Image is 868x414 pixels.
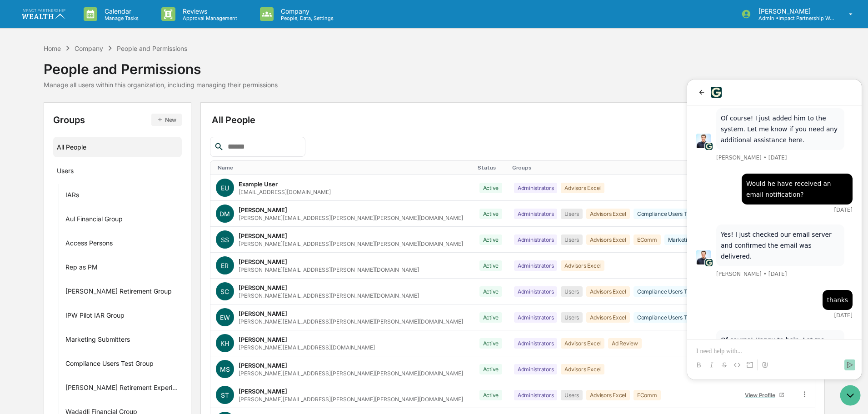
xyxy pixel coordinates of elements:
div: Active [479,183,503,193]
div: Active [479,390,503,400]
div: [PERSON_NAME] [239,310,287,317]
div: Toggle SortBy [512,165,732,171]
p: Manage Tasks [97,15,143,21]
div: [PERSON_NAME][EMAIL_ADDRESS][PERSON_NAME][PERSON_NAME][DOMAIN_NAME] [239,318,463,325]
div: Advisors Excel [586,234,630,245]
div: [PERSON_NAME][EMAIL_ADDRESS][PERSON_NAME][PERSON_NAME][DOMAIN_NAME] [239,396,463,403]
p: Calendar [97,7,143,15]
span: EU [221,184,229,192]
p: Approval Management [175,15,242,21]
div: Groups [53,114,182,126]
span: KH [220,339,229,347]
div: All People [212,114,813,126]
div: Administrators [514,286,558,297]
div: Company [75,45,103,52]
div: Manage all users within this organization, including managing their permissions [44,81,278,89]
div: All People [57,140,179,155]
div: Compliance Users Test Group [634,286,715,297]
div: Administrators [514,209,558,219]
div: [PERSON_NAME] [239,206,287,214]
span: DM [219,210,230,218]
div: IARs [65,191,79,202]
div: [PERSON_NAME][EMAIL_ADDRESS][DOMAIN_NAME] [239,344,375,351]
iframe: Customer support window [687,80,862,379]
div: Active [479,209,503,219]
div: EComm [634,234,661,245]
a: View Profile [741,388,788,402]
p: Reviews [175,7,242,15]
div: Marketing Submitters [65,335,130,346]
span: MS [220,365,230,373]
div: EComm [634,390,661,400]
div: Home [44,45,61,52]
div: People and Permissions [117,45,187,52]
div: Compliance Users Test Group [634,209,715,219]
div: Advisors Excel [586,390,630,400]
div: IPW Pilot IAR Group [65,311,125,322]
p: Admin • Impact Partnership Wealth [751,15,836,21]
div: Toggle SortBy [218,165,470,171]
div: Advisors Excel [561,260,604,271]
div: Advisors Excel [586,286,630,297]
div: Compliance Users Test Group [634,312,715,323]
div: [PERSON_NAME][EMAIL_ADDRESS][PERSON_NAME][PERSON_NAME][DOMAIN_NAME] [239,240,463,247]
div: Example User [239,180,278,188]
div: Users [57,167,74,178]
div: [PERSON_NAME][EMAIL_ADDRESS][PERSON_NAME][PERSON_NAME][DOMAIN_NAME] [239,370,463,377]
div: [EMAIL_ADDRESS][DOMAIN_NAME] [239,189,331,195]
div: Active [479,364,503,374]
div: Users [561,234,583,245]
div: Advisors Excel [586,312,630,323]
div: Active [479,234,503,245]
div: Active [479,286,503,297]
div: Administrators [514,338,558,349]
div: Administrators [514,234,558,245]
p: Company [274,7,338,15]
div: Active [479,338,503,349]
div: Active [479,260,503,271]
img: logo [22,9,65,19]
div: [PERSON_NAME] [239,258,287,265]
div: People and Permissions [44,54,278,77]
div: [PERSON_NAME][EMAIL_ADDRESS][PERSON_NAME][DOMAIN_NAME] [239,292,419,299]
div: [PERSON_NAME] Retirement Experience [65,384,179,394]
div: Users [561,390,583,400]
div: Access Persons [65,239,113,250]
span: SC [220,288,229,295]
span: ST [221,391,229,399]
span: ER [221,262,229,269]
p: [PERSON_NAME] [751,7,836,15]
div: Advisors Excel [561,338,604,349]
div: Administrators [514,390,558,400]
iframe: Open customer support [839,384,863,409]
div: [PERSON_NAME] Retirement Group [65,287,172,298]
div: Aul Financial Group [65,215,123,226]
div: Ad Review [608,338,642,349]
div: [PERSON_NAME] [239,388,287,395]
div: [PERSON_NAME] [239,232,287,239]
div: Administrators [514,183,558,193]
div: [PERSON_NAME][EMAIL_ADDRESS][PERSON_NAME][DOMAIN_NAME] [239,266,419,273]
p: People, Data, Settings [274,15,338,21]
div: Users [561,286,583,297]
div: Advisors Excel [561,183,604,193]
div: [PERSON_NAME] [239,336,287,343]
